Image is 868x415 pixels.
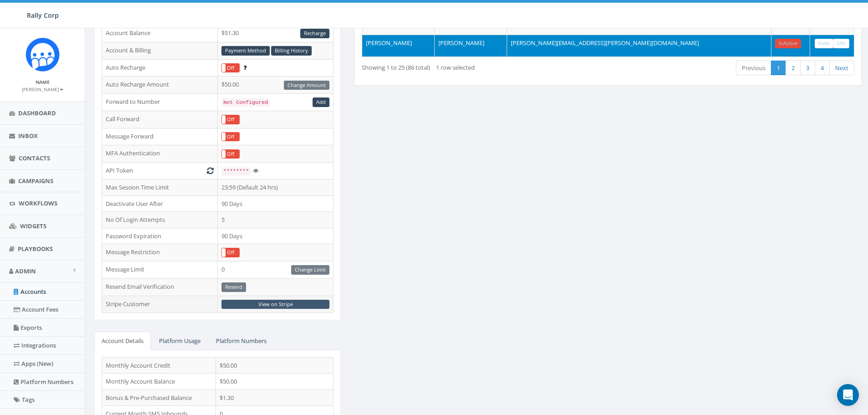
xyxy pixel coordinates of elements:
[102,389,216,406] td: Bonus & Pre-Purchased Balance
[815,61,830,76] a: 4
[18,109,56,117] span: Dashboard
[221,46,270,56] a: Payment Method
[102,228,218,244] td: Password Expiration
[221,63,240,73] div: OnOff
[94,332,151,350] a: Account Details
[221,98,270,107] code: Not Configured
[102,128,218,145] td: Message Forward
[218,25,334,42] td: $51.30
[26,37,60,72] img: Icon_1.png
[102,42,218,59] td: Account & Billing
[19,154,50,162] span: Contacts
[102,94,218,111] td: Forward to Number
[15,267,36,275] span: Admin
[216,389,334,406] td: $1.30
[218,179,334,195] td: 23:59 (Default 24 hrs)
[102,145,218,163] td: MFA Authentication
[19,199,57,207] span: Workflows
[507,35,771,56] td: [PERSON_NAME][EMAIL_ADDRESS][PERSON_NAME][DOMAIN_NAME]
[775,39,801,48] a: InActive
[102,77,218,94] td: Auto Recharge Amount
[102,59,218,77] td: Auto Recharge
[222,115,239,124] label: Off
[300,29,329,38] a: Recharge
[36,79,50,85] small: Name
[815,39,833,48] a: View
[243,63,247,72] span: Enable to prevent campaign failure.
[222,133,239,141] label: Off
[222,150,239,159] label: Off
[102,261,218,278] td: Message Limit
[771,61,786,76] a: 1
[216,374,334,390] td: $50.00
[736,61,771,76] a: Previous
[436,63,475,72] span: 1 row selected
[218,261,334,278] td: 0
[102,296,218,313] td: Stripe Customer
[20,222,46,230] span: Widgets
[221,300,329,309] a: View on Stripe
[22,85,63,93] a: [PERSON_NAME]
[222,248,239,257] label: Off
[216,357,334,374] td: $50.00
[218,228,334,244] td: 90 Days
[102,179,218,195] td: Max Session Time Limit
[102,244,218,261] td: Message Restriction
[207,168,214,174] i: Generate New Token
[800,61,815,76] a: 3
[837,384,859,406] div: Open Intercom Messenger
[102,357,216,374] td: Monthly Account Credit
[102,278,218,296] td: Resend Email Verification
[362,60,559,72] div: Showing 1 to 25 (86 total)
[27,11,59,20] span: Rally Corp
[829,61,854,76] a: Next
[209,332,274,350] a: Platform Numbers
[18,245,53,253] span: Playbooks
[18,132,38,140] span: Inbox
[22,86,63,92] small: [PERSON_NAME]
[786,61,801,76] a: 2
[221,248,240,257] div: OnOff
[221,149,240,159] div: OnOff
[218,195,334,212] td: 90 Days
[313,97,329,107] a: Add
[18,177,53,185] span: Campaigns
[362,35,435,56] td: [PERSON_NAME]
[218,212,334,228] td: 5
[102,374,216,390] td: Monthly Account Balance
[102,212,218,228] td: No Of Login Attempts
[102,163,218,179] td: API Token
[435,35,507,56] td: [PERSON_NAME]
[221,132,240,142] div: OnOff
[152,332,208,350] a: Platform Usage
[102,111,218,128] td: Call Forward
[222,64,239,72] label: Off
[221,115,240,124] div: OnOff
[102,195,218,212] td: Deactivate User After
[271,46,312,56] a: Billing History
[102,25,218,42] td: Account Balance
[218,77,334,94] td: $50.00
[833,39,849,48] a: Edit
